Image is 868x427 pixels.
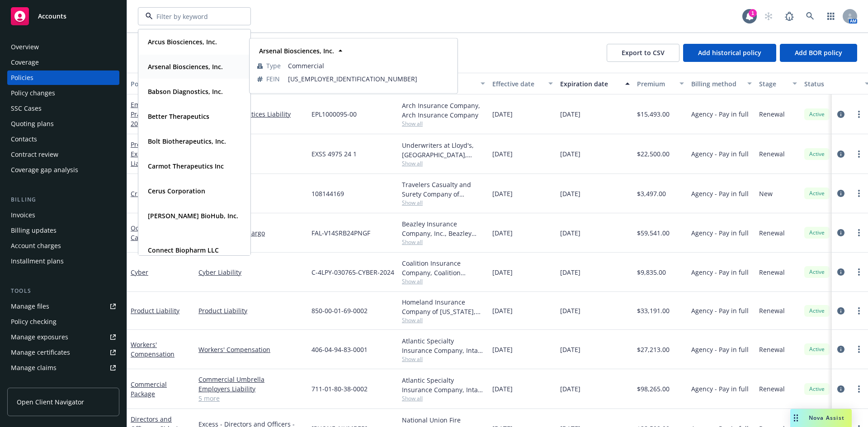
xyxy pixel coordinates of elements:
div: Policy checking [11,314,57,329]
a: circleInformation [835,149,846,160]
a: more [854,227,864,238]
a: Commercial Umbrella [198,375,304,384]
button: Export to CSV [607,44,679,62]
span: [DATE] [492,189,513,198]
a: circleInformation [835,305,846,316]
span: Show all [402,316,485,324]
a: Policy changes [7,86,119,100]
div: Invoices [11,208,35,222]
div: Installment plans [11,254,64,268]
a: Contacts [7,132,119,146]
button: Stage [755,73,801,94]
a: circleInformation [835,267,846,277]
span: Renewal [759,267,785,277]
div: Homeland Insurance Company of [US_STATE], Intact Insurance [402,297,485,316]
div: Premium [637,79,674,89]
span: [DATE] [492,306,513,315]
button: Effective date [489,73,557,94]
span: [DATE] [492,228,513,238]
span: Active [808,307,826,315]
strong: Babson Diagnostics, Inc. [148,87,223,96]
span: Agency - Pay in full [691,267,749,277]
div: Contacts [11,132,37,146]
a: more [854,344,864,355]
span: Nova Assist [809,414,844,422]
span: $27,213.00 [637,345,670,354]
span: [DATE] [560,149,580,159]
a: more [854,188,864,199]
strong: Carmot Therapeutics Inc [148,162,224,170]
div: Coverage [11,55,39,70]
a: Overview [7,40,119,54]
a: Ocean Marine / Cargo [198,228,304,238]
strong: Bolt Biotherapeutics, Inc. [148,137,226,145]
div: 1 [749,9,757,17]
a: Employers Liability [198,384,304,394]
a: Cyber Liability [198,267,304,277]
button: Premium [633,73,688,94]
div: SSC Cases [11,101,42,116]
span: Export to CSV [622,48,665,57]
span: [DATE] [560,384,580,394]
span: Show all [402,160,485,167]
span: 850-00-01-69-0002 [311,306,368,315]
span: Active [808,385,826,393]
span: Accounts [38,13,66,20]
span: [DATE] [560,345,580,354]
div: Billing updates [11,223,57,238]
a: Workers' Compensation [131,340,175,358]
a: Manage files [7,299,119,314]
a: Product Liability [198,306,304,315]
span: $15,493.00 [637,109,670,119]
button: Billing method [688,73,755,94]
span: Agency - Pay in full [691,345,749,354]
div: Manage certificates [11,345,70,360]
div: Status [804,79,859,89]
span: [DATE] [492,384,513,394]
button: Add BOR policy [780,44,857,62]
a: Policies [7,70,119,85]
a: Switch app [822,7,840,25]
div: Account charges [11,239,61,253]
span: Active [808,150,826,158]
div: Drag to move [790,409,802,427]
a: Commercial Package [131,380,167,398]
strong: Arsenal Biosciences, Inc. [259,47,334,55]
a: Employment Practices Liability [131,100,185,128]
a: 5 more [198,394,304,403]
span: Active [808,189,826,197]
span: [DATE] [492,149,513,159]
span: Renewal [759,109,785,119]
span: 406-04-94-83-0001 [311,345,368,354]
span: $98,265.00 [637,384,670,394]
span: FAL-V14SRB24PNGF [311,228,370,238]
div: Coalition Insurance Company, Coalition Insurance Solutions (Carrier), CRC Group [402,258,485,277]
span: Renewal [759,306,785,315]
span: Renewal [759,228,785,238]
a: Manage BORs [7,376,119,390]
span: Active [808,229,826,237]
div: Atlantic Specialty Insurance Company, Intact Insurance [402,336,485,355]
a: circleInformation [835,188,846,199]
div: Tools [7,286,119,296]
span: Active [808,110,826,118]
strong: [PERSON_NAME] BioHub, Inc. [148,211,238,220]
span: [DATE] [560,109,580,119]
span: Renewal [759,384,785,394]
strong: Better Therapeutics [148,112,209,121]
span: 711-01-80-38-0002 [311,384,368,394]
a: Product Liability [131,306,179,315]
span: Renewal [759,345,785,354]
strong: Cerus Corporation [148,187,205,195]
a: Crime [131,189,149,198]
span: $3,497.00 [637,189,666,198]
span: [DATE] [560,228,580,238]
a: Manage certificates [7,345,119,360]
a: circleInformation [835,109,846,120]
div: Billing [7,195,119,204]
span: Agency - Pay in full [691,384,749,394]
span: EXSS 4975 24 1 [311,149,357,159]
div: Overview [11,40,39,54]
a: more [854,109,864,120]
a: Coverage [7,55,119,70]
